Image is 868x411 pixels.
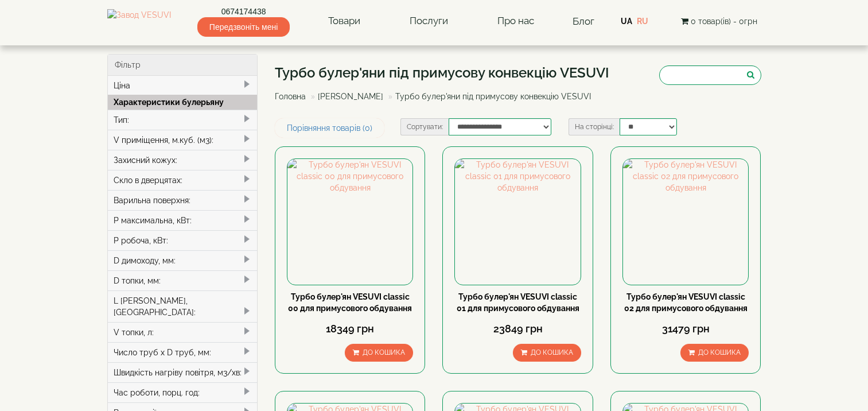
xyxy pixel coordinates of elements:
div: Число труб x D труб, мм: [108,342,258,362]
div: Скло в дверцятах: [108,170,258,190]
a: [PERSON_NAME] [318,92,383,101]
div: 23849 грн [454,321,581,336]
span: 0 товар(ів) - 0грн [691,17,757,26]
button: До кошика [680,344,749,362]
div: P максимальна, кВт: [108,210,258,230]
a: Турбо булер'ян VESUVI classic 00 для примусового обдування [288,292,412,313]
div: 31479 грн [622,321,749,336]
img: Турбо булер'ян VESUVI classic 02 для примусового обдування [623,159,748,284]
span: До кошика [698,348,741,356]
label: Сортувати: [400,118,449,135]
span: До кошика [363,348,405,356]
a: Порівняння товарів (0) [275,118,384,138]
a: UA [621,17,632,26]
a: 0674174438 [197,6,290,17]
a: Послуги [398,8,460,34]
a: Про нас [486,8,546,34]
div: Час роботи, порц. год: [108,382,258,402]
div: Ціна [108,76,258,95]
a: Блог [573,15,594,27]
div: D димоходу, мм: [108,250,258,270]
div: Швидкість нагріву повітря, м3/хв: [108,362,258,382]
button: До кошика [345,344,413,362]
a: Товари [317,8,372,34]
div: D топки, мм: [108,270,258,290]
img: Завод VESUVI [107,9,171,33]
div: Варильна поверхня: [108,190,258,210]
li: Турбо булер'яни під примусову конвекцію VESUVI [386,91,591,102]
div: Захисний кожух: [108,150,258,170]
span: Передзвоніть мені [197,17,290,37]
a: RU [637,17,648,26]
label: На сторінці: [569,118,620,135]
img: Турбо булер'ян VESUVI classic 00 для примусового обдування [287,159,412,284]
span: До кошика [531,348,573,356]
button: До кошика [513,344,581,362]
div: Характеристики булерьяну [108,95,258,110]
button: 0 товар(ів) - 0грн [678,15,761,28]
a: Турбо булер'ян VESUVI classic 01 для примусового обдування [457,292,579,313]
div: Тип: [108,110,258,130]
div: 18349 грн [287,321,413,336]
div: P робоча, кВт: [108,230,258,250]
div: V приміщення, м.куб. (м3): [108,130,258,150]
div: Фільтр [108,55,258,76]
a: Головна [275,92,306,101]
img: Турбо булер'ян VESUVI classic 01 для примусового обдування [455,159,580,284]
a: Турбо булер'ян VESUVI classic 02 для примусового обдування [624,292,748,313]
h1: Турбо булер'яни під примусову конвекцію VESUVI [275,65,609,80]
div: L [PERSON_NAME], [GEOGRAPHIC_DATA]: [108,290,258,322]
div: V топки, л: [108,322,258,342]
